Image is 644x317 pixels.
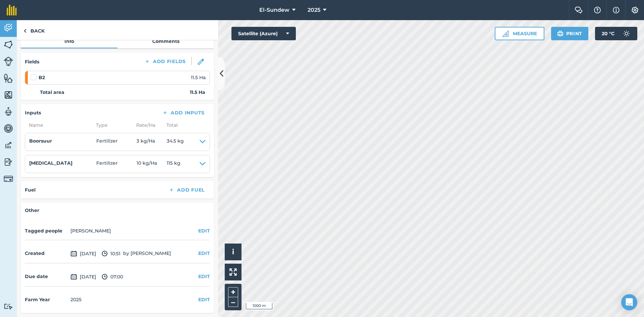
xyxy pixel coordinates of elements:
[29,137,96,145] h4: Boorsuur
[137,159,167,169] span: 10 kg / Ha
[593,7,601,13] img: A question mark icon
[551,27,589,40] button: Print
[4,123,13,134] img: svg+xml;base64,PD94bWwgdmVyc2lvbj0iMS4wIiBlbmNvZGluZz0idXRmLTgiPz4KPCEtLSBHZW5lcmF0b3I6IEFkb2JlIE...
[4,90,13,100] img: svg+xml;base64,PHN2ZyB4bWxucz0iaHR0cDovL3d3dy53My5vcmcvMjAwMC9zdmciIHdpZHRoPSI1NiIgaGVpZ2h0PSI2MC...
[259,6,289,14] span: El-Sundew
[190,89,205,96] strong: 11.5 Ha
[139,57,191,66] button: Add Fields
[92,121,132,129] span: Type
[102,273,108,281] img: svg+xml;base64,PD94bWwgdmVyc2lvbj0iMS4wIiBlbmNvZGluZz0idXRmLTgiPz4KPCEtLSBHZW5lcmF0b3I6IEFkb2JlIE...
[25,244,210,263] div: by [PERSON_NAME]
[495,27,544,40] button: Measure
[4,107,13,117] img: svg+xml;base64,PD94bWwgdmVyc2lvbj0iMS4wIiBlbmNvZGluZz0idXRmLTgiPz4KPCEtLSBHZW5lcmF0b3I6IEFkb2JlIE...
[25,109,41,116] h4: Inputs
[25,121,92,129] span: Name
[70,227,111,234] li: [PERSON_NAME]
[631,7,639,13] img: A cog icon
[102,250,108,258] img: svg+xml;base64,PD94bWwgdmVyc2lvbj0iMS4wIiBlbmNvZGluZz0idXRmLTgiPz4KPCEtLSBHZW5lcmF0b3I6IEFkb2JlIE...
[613,6,620,14] img: svg+xml;base64,PHN2ZyB4bWxucz0iaHR0cDovL3d3dy53My5vcmcvMjAwMC9zdmciIHdpZHRoPSIxNyIgaGVpZ2h0PSIxNy...
[4,303,13,310] img: svg+xml;base64,PD94bWwgdmVyc2lvbj0iMS4wIiBlbmNvZGluZz0idXRmLTgiPz4KPCEtLSBHZW5lcmF0b3I6IEFkb2JlIE...
[502,30,509,37] img: Ruler icon
[29,159,96,167] h4: [MEDICAL_DATA]
[198,250,210,257] button: EDIT
[25,273,68,280] h4: Due date
[25,58,39,65] h4: Fields
[4,40,13,50] img: svg+xml;base64,PHN2ZyB4bWxucz0iaHR0cDovL3d3dy53My5vcmcvMjAwMC9zdmciIHdpZHRoPSI1NiIgaGVpZ2h0PSI2MC...
[308,6,320,14] span: 2025
[102,250,120,258] span: 10:51
[39,74,45,81] strong: B2
[70,250,77,258] img: svg+xml;base64,PD94bWwgdmVyc2lvbj0iMS4wIiBlbmNvZGluZz0idXRmLTgiPz4KPCEtLSBHZW5lcmF0b3I6IEFkb2JlIE...
[229,268,237,276] img: Four arrows, one pointing top left, one top right, one bottom right and the last bottom left
[198,296,210,303] button: EDIT
[198,59,204,65] img: svg+xml;base64,PHN2ZyB3aWR0aD0iMTgiIGhlaWdodD0iMTgiIHZpZXdCb3g9IjAgMCAxOCAxOCIgZmlsbD0ibm9uZSIgeG...
[132,121,162,129] span: Rate/ Ha
[96,159,137,169] span: Fertilizer
[102,273,123,281] span: 07:00
[602,27,614,40] span: 20 ° C
[137,137,167,147] span: 3 kg / Ha
[167,137,184,147] span: 34.5 kg
[575,7,583,13] img: Two speech bubbles overlapping with the left bubble in the forefront
[167,159,180,169] span: 115 kg
[4,23,13,33] img: svg+xml;base64,PD94bWwgdmVyc2lvbj0iMS4wIiBlbmNvZGluZz0idXRmLTgiPz4KPCEtLSBHZW5lcmF0b3I6IEFkb2JlIE...
[21,35,117,48] a: Info
[23,27,26,35] img: svg+xml;base64,PHN2ZyB4bWxucz0iaHR0cDovL3d3dy53My5vcmcvMjAwMC9zdmciIHdpZHRoPSI5IiBoZWlnaHQ9IjI0Ii...
[4,57,13,66] img: svg+xml;base64,PD94bWwgdmVyc2lvbj0iMS4wIiBlbmNvZGluZz0idXRmLTgiPz4KPCEtLSBHZW5lcmF0b3I6IEFkb2JlIE...
[17,20,51,40] a: Back
[157,108,210,117] button: Add Inputs
[70,273,96,281] span: [DATE]
[29,159,206,169] summary: [MEDICAL_DATA]Fertilizer10 kg/Ha115 kg
[162,121,178,129] span: Total
[29,137,206,147] summary: BoorsuurFertilizer3 kg/Ha34.5 kg
[40,89,64,96] strong: Total area
[557,30,563,38] img: svg+xml;base64,PHN2ZyB4bWxucz0iaHR0cDovL3d3dy53My5vcmcvMjAwMC9zdmciIHdpZHRoPSIxOSIgaGVpZ2h0PSIyNC...
[595,27,637,40] button: 20 °C
[191,74,206,81] span: 11.5 Ha
[7,5,17,15] img: fieldmargin Logo
[117,35,214,48] a: Comments
[231,27,296,40] button: Satellite (Azure)
[228,297,238,307] button: –
[228,287,238,297] button: +
[70,250,96,258] span: [DATE]
[25,186,36,194] h4: Fuel
[96,137,137,147] span: Fertilizer
[198,273,210,280] button: EDIT
[621,294,637,310] div: Open Intercom Messenger
[70,296,82,303] div: 2025
[70,273,77,281] img: svg+xml;base64,PD94bWwgdmVyc2lvbj0iMS4wIiBlbmNvZGluZz0idXRmLTgiPz4KPCEtLSBHZW5lcmF0b3I6IEFkb2JlIE...
[620,27,633,40] img: svg+xml;base64,PD94bWwgdmVyc2lvbj0iMS4wIiBlbmNvZGluZz0idXRmLTgiPz4KPCEtLSBHZW5lcmF0b3I6IEFkb2JlIE...
[25,296,68,303] h4: Farm Year
[163,185,210,195] button: Add Fuel
[25,207,210,214] h4: Other
[4,73,13,83] img: svg+xml;base64,PHN2ZyB4bWxucz0iaHR0cDovL3d3dy53My5vcmcvMjAwMC9zdmciIHdpZHRoPSI1NiIgaGVpZ2h0PSI2MC...
[25,250,68,257] h4: Created
[4,157,13,167] img: svg+xml;base64,PD94bWwgdmVyc2lvbj0iMS4wIiBlbmNvZGluZz0idXRmLTgiPz4KPCEtLSBHZW5lcmF0b3I6IEFkb2JlIE...
[4,140,13,150] img: svg+xml;base64,PD94bWwgdmVyc2lvbj0iMS4wIiBlbmNvZGluZz0idXRmLTgiPz4KPCEtLSBHZW5lcmF0b3I6IEFkb2JlIE...
[225,244,241,260] button: i
[4,174,13,183] img: svg+xml;base64,PD94bWwgdmVyc2lvbj0iMS4wIiBlbmNvZGluZz0idXRmLTgiPz4KPCEtLSBHZW5lcmF0b3I6IEFkb2JlIE...
[198,227,210,234] button: EDIT
[25,227,68,234] h4: Tagged people
[232,248,234,256] span: i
